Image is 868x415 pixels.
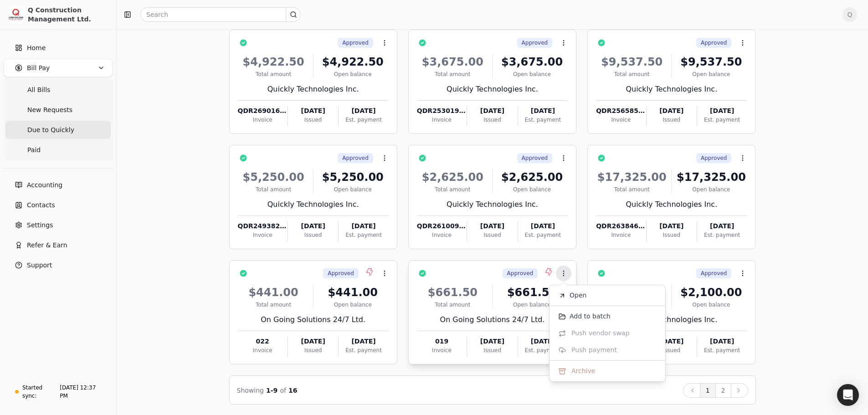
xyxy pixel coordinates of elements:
div: Quickly Technologies Inc. [596,314,747,325]
div: Total amount [238,185,309,194]
div: Est. payment [518,231,568,239]
button: 2 [715,383,731,398]
div: Quickly Technologies Inc. [596,199,747,210]
img: 3171ca1f-602b-4dfe-91f0-0ace091e1481.jpeg [8,6,24,23]
div: $17,325.00 [675,169,747,185]
span: Bill Pay [27,63,50,73]
span: Push payment [571,345,617,355]
div: Issued [288,346,338,354]
div: Open balance [317,301,389,309]
div: Total amount [417,185,488,194]
div: [DATE] [467,337,517,346]
div: Est. payment [339,116,388,124]
span: Home [27,43,46,53]
div: Est. payment [518,116,568,124]
div: Open balance [496,70,568,78]
div: [DATE] [518,337,568,346]
span: Approved [701,39,727,47]
a: Home [4,39,113,57]
div: Invoice [417,231,467,239]
div: QDR263846-1055 [596,221,646,231]
span: Showing [237,387,264,394]
button: Q [842,7,857,22]
button: Bill Pay [4,59,113,77]
span: Due to Quickly [27,125,74,135]
div: Invoice [417,346,467,354]
a: Started sync:[DATE] 12:37 PM [4,379,113,404]
div: $2,100.00 [596,284,668,301]
span: Open [570,291,586,300]
div: $17,325.00 [596,169,668,185]
div: Invoice [238,231,288,239]
span: 1 - 9 [266,387,277,394]
div: Est. payment [697,346,747,354]
div: Invoice [417,116,467,124]
a: Paid [5,141,111,159]
button: Support [4,256,113,274]
a: New Requests [5,101,111,119]
div: Quickly Technologies Inc. [596,84,747,95]
div: $9,537.50 [675,54,747,70]
div: Open balance [675,70,747,78]
div: Started sync: [22,384,58,400]
div: [DATE] [288,106,338,116]
span: All Bills [27,85,50,95]
div: QDR269016-023 [238,106,288,116]
div: Total amount [238,70,309,78]
div: Issued [647,346,697,354]
div: Open balance [675,185,747,194]
div: QDR249382-0546 [238,221,288,231]
a: Accounting [4,176,113,194]
span: Accounting [27,180,62,190]
div: Invoice [596,116,646,124]
div: $661.50 [417,284,488,301]
div: Quickly Technologies Inc. [238,84,389,95]
div: Total amount [238,301,309,309]
input: Search [140,7,301,22]
div: $3,675.00 [496,54,568,70]
div: Est. payment [339,231,388,239]
span: Approved [701,154,727,162]
span: Approved [522,39,548,47]
div: $4,922.50 [317,54,389,70]
div: Issued [467,116,517,124]
div: Issued [467,346,517,354]
div: Open balance [496,185,568,194]
span: Approved [701,269,727,277]
span: Push vendor swap [571,328,629,338]
div: Invoice [238,346,288,354]
div: [DATE] [288,221,338,231]
span: 16 [288,387,297,394]
div: Total amount [596,70,668,78]
div: [DATE] [647,221,697,231]
a: Due to Quickly [5,121,111,139]
div: [DATE] [288,337,338,346]
div: On Going Solutions 24/7 Ltd. [238,314,389,325]
div: Issued [288,231,338,239]
div: [DATE] [467,221,517,231]
div: QDR256585-017 [596,106,646,116]
span: Archive [571,366,595,376]
div: $5,250.00 [238,169,309,185]
div: $2,625.00 [417,169,488,185]
div: [DATE] [518,221,568,231]
div: Issued [288,116,338,124]
a: All Bills [5,81,111,99]
span: Approved [328,269,354,277]
div: [DATE] [339,221,388,231]
div: Quickly Technologies Inc. [417,84,568,95]
div: Open balance [675,301,747,309]
div: QDR253019-006 [417,106,467,116]
div: Issued [467,231,517,239]
span: Approved [522,154,548,162]
div: QDR261009-0552 [417,221,467,231]
span: Settings [27,220,53,230]
div: $441.00 [317,284,389,301]
div: [DATE] [697,106,747,116]
div: $5,250.00 [317,169,389,185]
div: [DATE] [647,106,697,116]
div: [DATE] [339,337,388,346]
div: 019 [417,337,467,346]
div: Open balance [496,301,568,309]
